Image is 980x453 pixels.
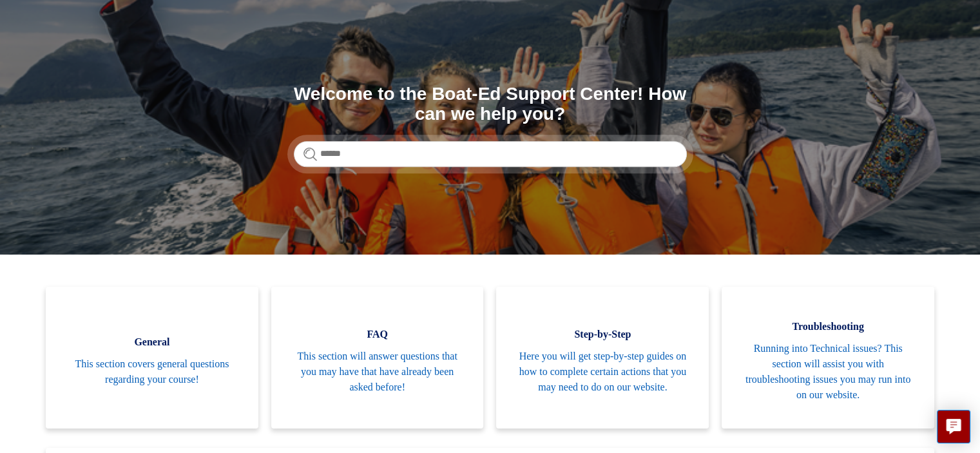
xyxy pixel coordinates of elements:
[515,349,689,395] span: Here you will get step-by-step guides on how to complete certain actions that you may need to do ...
[294,84,687,124] h1: Welcome to the Boat-Ed Support Center! How can we help you?
[294,141,687,167] input: Search
[515,327,689,342] span: Step-by-Step
[496,287,709,429] a: Step-by-Step Here you will get step-by-step guides on how to complete certain actions that you ma...
[46,287,258,429] a: General This section covers general questions regarding your course!
[271,287,484,429] a: FAQ This section will answer questions that you may have that have already been asked before!
[65,356,239,387] span: This section covers general questions regarding your course!
[291,327,465,342] span: FAQ
[722,287,934,429] a: Troubleshooting Running into Technical issues? This section will assist you with troubleshooting ...
[741,319,915,334] span: Troubleshooting
[741,341,915,403] span: Running into Technical issues? This section will assist you with troubleshooting issues you may r...
[937,410,970,443] button: Live chat
[291,349,465,395] span: This section will answer questions that you may have that have already been asked before!
[65,334,239,350] span: General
